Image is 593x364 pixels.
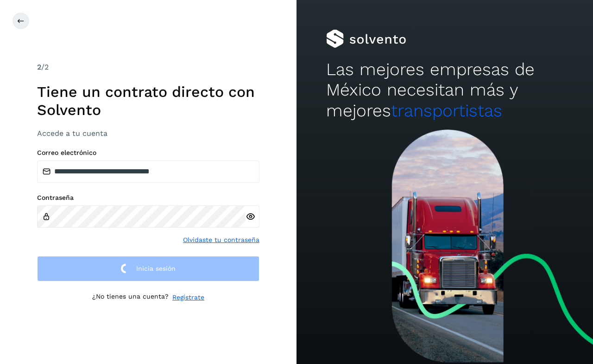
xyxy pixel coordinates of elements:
[37,83,259,119] h1: Tiene un contrato directo con Solvento
[37,62,259,73] div: /2
[136,265,176,272] span: Inicia sesión
[37,129,259,138] h3: Accede a tu cuenta
[183,235,259,245] a: Olvidaste tu contraseña
[37,194,259,202] label: Contraseña
[391,101,502,121] span: transportistas
[37,63,41,71] span: 2
[37,256,259,281] button: Inicia sesión
[172,293,204,302] a: Regístrate
[326,59,563,121] h2: Las mejores empresas de México necesitan más y mejores
[37,149,259,157] label: Correo electrónico
[92,293,169,302] p: ¿No tienes una cuenta?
